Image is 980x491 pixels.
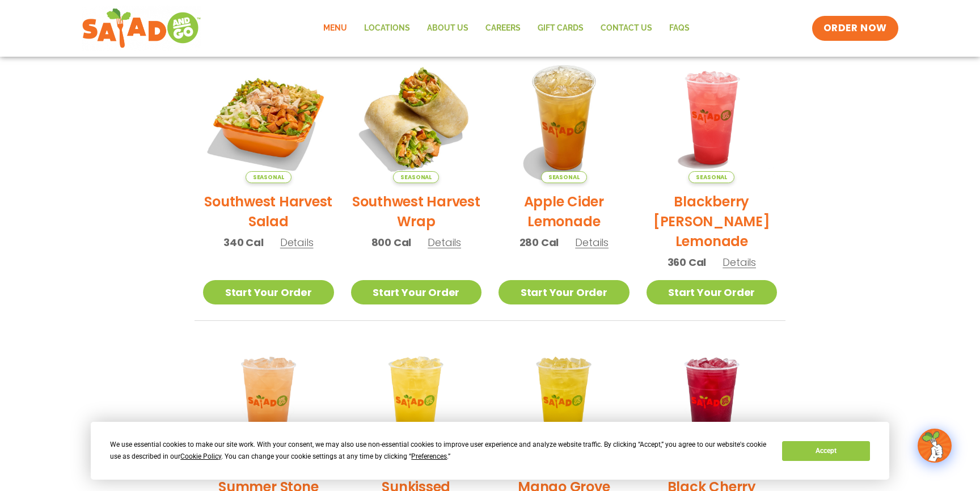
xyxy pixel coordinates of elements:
span: Preferences [411,452,447,460]
div: Cookie Consent Prompt [91,422,889,480]
a: Menu [315,15,356,41]
img: Product photo for Summer Stone Fruit Lemonade [203,338,334,469]
a: Locations [356,15,419,41]
img: Product photo for Apple Cider Lemonade [499,52,630,183]
span: Details [723,255,756,269]
a: ORDER NOW [812,16,898,41]
div: We use essential cookies to make our site work. With your consent, we may also use non-essential ... [110,439,768,463]
img: Product photo for Black Cherry Orchard Lemonade [647,338,778,469]
span: Seasonal [541,171,587,183]
img: new-SAG-logo-768×292 [82,6,201,51]
h2: Apple Cider Lemonade [499,192,630,231]
span: 800 Cal [371,235,412,250]
span: 280 Cal [519,235,559,250]
span: Details [575,235,609,249]
img: Product photo for Southwest Harvest Wrap [351,52,482,183]
span: Seasonal [393,171,439,183]
img: Product photo for Mango Grove Lemonade [499,338,630,469]
h2: Southwest Harvest Wrap [351,192,482,231]
span: Cookie Policy [180,452,221,460]
span: ORDER NOW [823,22,887,35]
h2: Blackberry [PERSON_NAME] Lemonade [647,192,778,251]
span: Details [280,235,314,249]
span: Details [428,235,461,249]
a: About Us [419,15,477,41]
span: 360 Cal [668,255,707,270]
a: Start Your Order [499,280,630,304]
span: Seasonal [688,171,734,183]
a: Contact Us [592,15,661,41]
a: GIFT CARDS [529,15,592,41]
nav: Menu [315,15,698,41]
span: Seasonal [246,171,292,183]
a: FAQs [661,15,698,41]
a: Start Your Order [647,280,778,304]
img: Product photo for Blackberry Bramble Lemonade [647,52,778,183]
img: wpChatIcon [919,430,951,462]
h2: Southwest Harvest Salad [203,192,334,231]
a: Start Your Order [351,280,482,304]
button: Accept [782,441,869,461]
a: Careers [477,15,529,41]
img: Product photo for Southwest Harvest Salad [203,52,334,183]
span: 340 Cal [223,235,264,250]
img: Product photo for Sunkissed Yuzu Lemonade [351,338,482,469]
a: Start Your Order [203,280,334,304]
